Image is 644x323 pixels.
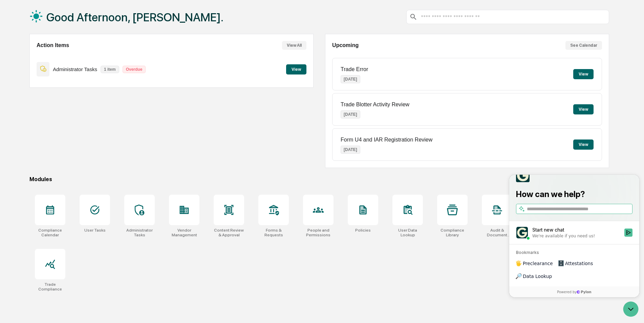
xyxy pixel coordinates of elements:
div: Modules [29,176,609,182]
p: [DATE] [341,146,360,154]
p: Trade Error [341,66,368,72]
div: Audit & Document Logs [482,228,512,237]
p: Form U4 and IAR Registration Review [341,137,432,143]
div: Start new chat [23,52,111,59]
p: Trade Blotter Activity Review [341,102,409,108]
div: User Data Lookup [392,228,423,237]
p: [DATE] [341,110,360,119]
p: Administrator Tasks [53,66,97,72]
div: We're available if you need us! [23,59,86,64]
p: 1 item [101,66,119,73]
img: 1746055101610-c473b297-6a78-478c-a979-82029cc54cd1 [7,52,19,64]
a: View [286,66,306,72]
a: 🗄️Attestations [46,83,87,95]
h2: Action Items [37,42,69,48]
a: Powered byPylon [48,114,82,120]
div: Policies [355,228,371,233]
span: Pylon [67,115,82,120]
div: Forms & Requests [258,228,289,237]
iframe: Customer support window [509,175,639,297]
button: Start new chat [115,54,123,62]
div: Vendor Management [169,228,199,237]
div: Content Review & Approval [214,228,244,237]
h1: Good Afternoon, [PERSON_NAME]. [46,10,223,24]
button: View [286,64,306,74]
button: View [573,69,594,79]
button: View [573,104,594,114]
iframe: Open customer support [622,301,641,319]
p: [DATE] [341,75,360,83]
h2: Upcoming [332,42,359,48]
div: Compliance Library [437,228,468,237]
div: 🗄️ [49,86,55,91]
span: Attestations [56,85,84,92]
div: Administrator Tasks [124,228,155,237]
a: 🖐️Preclearance [4,83,46,95]
div: Compliance Calendar [35,228,65,237]
div: People and Permissions [303,228,334,237]
div: Trade Compliance [35,282,65,292]
div: User Tasks [84,228,106,233]
p: Overdue [123,66,146,73]
button: View [573,139,594,150]
button: See Calendar [565,41,602,50]
div: 🖐️ [7,86,12,91]
span: Preclearance [14,85,44,92]
a: 🔎Data Lookup [4,95,45,108]
span: Data Lookup [14,98,43,105]
button: View All [282,41,306,50]
p: How can we help? [7,14,123,25]
div: 🔎 [7,99,12,104]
